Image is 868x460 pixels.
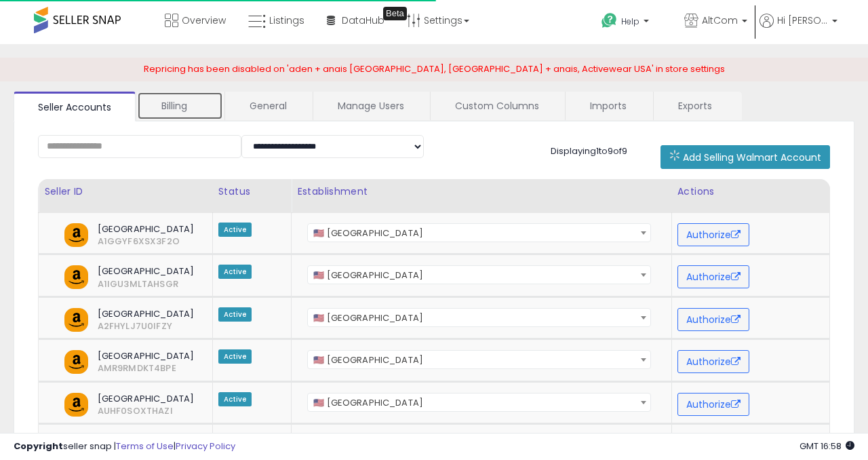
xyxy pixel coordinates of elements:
span: 🇺🇸 United States [307,308,650,327]
span: Active [218,223,252,237]
span: Overview [182,14,226,27]
a: Custom Columns [431,92,564,120]
span: Hi [PERSON_NAME] [777,14,828,27]
a: Imports [566,92,652,120]
span: Help [621,16,639,27]
i: Get Help [601,12,618,29]
span: [GEOGRAPHIC_DATA] [87,308,182,320]
div: Actions [677,185,824,199]
button: Authorize [677,223,749,246]
span: Add Selling Walmart Account [683,151,821,164]
span: 🇺🇸 United States [307,223,650,242]
span: 🇺🇸 United States [308,309,650,328]
span: 🇺🇸 United States [308,266,650,285]
span: 2025-10-7 16:58 GMT [800,440,854,453]
span: 🇺🇸 United States [308,394,650,413]
span: A1GGYF6XSX3F2O [87,235,108,248]
div: Establishment [297,185,665,199]
button: Authorize [677,308,749,331]
span: 🇺🇸 United States [308,224,650,243]
div: Seller ID [44,185,207,199]
button: Authorize [677,350,749,373]
a: Help [591,2,672,44]
a: Hi [PERSON_NAME] [759,14,837,44]
span: 🇺🇸 United States [308,351,650,370]
span: Active [218,307,252,322]
span: AltCom [702,14,738,27]
span: 🇺🇸 United States [307,265,650,284]
div: seller snap | | [14,440,235,453]
span: [GEOGRAPHIC_DATA] [87,393,182,405]
button: Add Selling Walmart Account [660,145,830,169]
span: 🇺🇸 United States [307,393,650,412]
span: [GEOGRAPHIC_DATA] [87,350,182,362]
a: General [225,92,311,120]
span: Active [218,349,252,364]
span: Active [218,392,252,406]
div: Tooltip anchor [383,7,407,20]
span: [GEOGRAPHIC_DATA] [87,265,182,277]
button: Authorize [677,265,749,288]
a: Seller Accounts [14,92,136,121]
button: Authorize [677,393,749,416]
span: Repricing has been disabled on 'aden + anais [GEOGRAPHIC_DATA], [GEOGRAPHIC_DATA] + anais, Active... [144,62,725,75]
a: Manage Users [313,92,429,120]
span: Listings [269,14,304,27]
span: 🇺🇸 United States [307,350,650,369]
span: Active [218,265,252,279]
span: AUHF0SOXTHAZI [87,405,108,417]
img: amazon.png [64,265,88,289]
span: A2FHYLJ7U0IFZY [87,320,108,332]
span: AMR9RMDKT4BPE [87,362,108,375]
span: DataHub [342,14,384,27]
a: Exports [654,92,741,120]
span: A1IGU3MLTAHSGR [87,278,108,290]
a: Terms of Use [116,440,174,453]
div: Status [218,185,286,199]
span: Displaying 1 to 9 of 9 [551,145,627,157]
img: amazon.png [64,223,88,247]
a: Billing [137,92,223,120]
span: [GEOGRAPHIC_DATA] [87,223,182,235]
a: Privacy Policy [176,440,235,453]
strong: Copyright [14,440,63,453]
img: amazon.png [64,350,88,374]
img: amazon.png [64,393,88,417]
img: amazon.png [64,308,88,332]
